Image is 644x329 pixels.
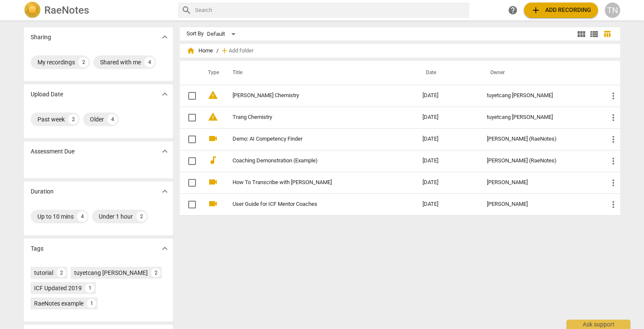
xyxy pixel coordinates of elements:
span: add [531,5,541,15]
div: [PERSON_NAME] (RaeNotes) [487,136,595,142]
a: [PERSON_NAME] Chemistry [233,92,392,99]
div: Under 1 hour [99,212,133,221]
button: Show more [158,31,171,43]
div: My recordings [37,58,75,66]
a: LogoRaeNotes [24,2,171,19]
span: more_vert [608,91,618,101]
span: more_vert [608,113,618,123]
span: warning [208,112,218,122]
span: add [220,46,229,55]
th: Date [416,61,480,85]
span: videocam [208,199,218,209]
div: tutorial [34,268,53,277]
p: Assessment Due [31,147,75,156]
td: [DATE] [416,193,480,215]
div: [PERSON_NAME] [487,201,595,208]
div: 2 [68,114,78,124]
a: Demo: AI Competency Finder [233,136,392,142]
button: Table view [601,28,613,40]
div: 2 [78,57,89,67]
span: Home [187,46,213,55]
div: tuyetcang [PERSON_NAME] [487,92,595,99]
th: Type [201,61,222,85]
div: tuyetcang [PERSON_NAME] [487,114,595,121]
span: expand_more [160,146,170,156]
p: Duration [31,187,54,196]
div: RaeNotes example [34,299,83,308]
span: search [181,5,192,15]
td: [DATE] [416,85,480,107]
div: 1 [87,299,96,308]
div: 4 [107,114,118,124]
span: videocam [208,133,218,144]
div: 2 [136,211,147,222]
div: [PERSON_NAME] [487,179,595,186]
div: Past week [37,115,65,124]
button: Upload [524,3,598,18]
span: expand_more [160,89,170,99]
p: Upload Date [31,90,63,99]
input: Search [195,3,466,17]
div: 4 [77,211,87,222]
span: expand_more [160,186,170,196]
span: view_list [589,29,599,39]
span: more_vert [608,178,618,188]
a: User Guide for ICF Mentor Coaches [233,201,392,208]
p: Sharing [31,33,51,42]
a: Trang Chemistry [233,114,392,121]
div: 4 [144,57,155,67]
p: Tags [31,244,43,253]
span: more_vert [608,199,618,210]
span: more_vert [608,156,618,166]
span: / [216,48,218,54]
span: Add recording [531,5,591,15]
button: List view [588,28,601,40]
span: Add folder [229,48,253,54]
div: Default [207,27,239,41]
span: audiotrack [208,155,218,165]
span: table_chart [603,30,611,38]
div: tuyetcang [PERSON_NAME] [74,268,148,277]
span: home [187,46,195,55]
a: Help [505,3,520,18]
span: help [508,5,518,15]
button: Show more [158,242,171,255]
button: Show more [158,88,171,101]
a: How To Transcribe with [PERSON_NAME] [233,179,392,186]
div: ICF Updated 2019 [34,284,82,292]
span: expand_more [160,32,170,42]
button: TN [605,3,620,18]
td: [DATE] [416,150,480,172]
span: warning [208,90,218,100]
div: 2 [57,268,66,277]
button: Tile view [575,28,588,40]
span: expand_more [160,243,170,254]
span: videocam [208,177,218,187]
span: view_module [576,29,586,39]
div: Shared with me [100,58,141,66]
a: Coaching Demonstration (Example) [233,158,392,164]
div: 1 [85,283,95,293]
div: 2 [151,268,161,277]
td: [DATE] [416,107,480,128]
th: Title [222,61,416,85]
span: more_vert [608,134,618,144]
div: Sort By [187,31,204,37]
div: Older [90,115,104,124]
div: [PERSON_NAME] (RaeNotes) [487,158,595,164]
td: [DATE] [416,172,480,193]
button: Show more [158,185,171,198]
button: Show more [158,145,171,158]
th: Owner [480,61,601,85]
img: Logo [24,2,41,19]
td: [DATE] [416,128,480,150]
div: Ask support [566,320,630,329]
div: Up to 10 mins [37,212,74,221]
h2: RaeNotes [44,4,89,16]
